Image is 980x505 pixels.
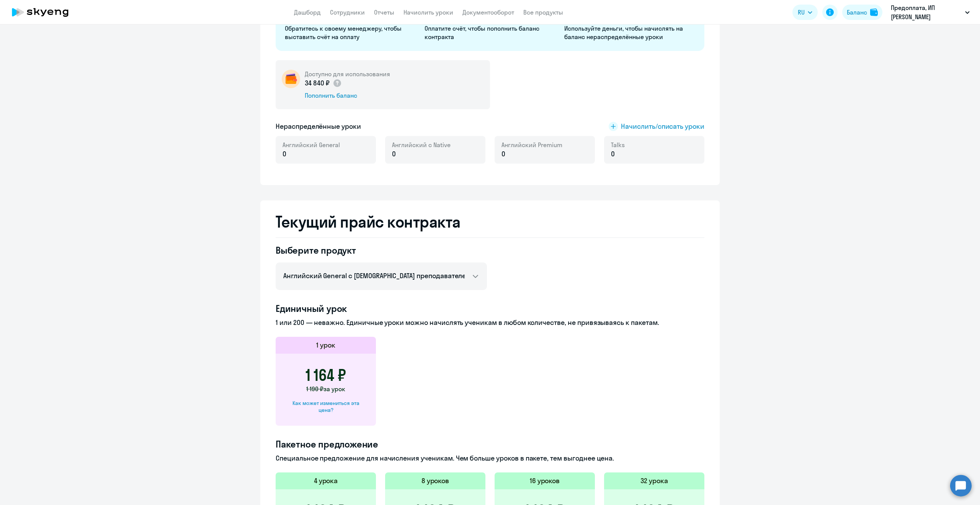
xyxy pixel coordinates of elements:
[462,8,514,16] a: Документооборот
[316,340,335,350] h5: 1 урок
[403,8,453,16] a: Начислить уроки
[792,5,818,20] button: RU
[870,8,878,16] img: balance
[501,149,505,159] span: 0
[530,476,560,486] h5: 16 уроков
[621,121,704,131] span: Начислить/списать уроки
[276,318,704,328] p: 1 или 200 — неважно. Единичные уроки можно начислять ученикам в любом количестве, не привязываясь...
[611,141,625,149] span: Talks
[842,5,882,20] button: Балансbalance
[276,302,704,315] h4: Единичный урок
[276,213,704,231] h2: Текущий прайс контракта
[305,366,346,384] h3: 1 164 ₽
[392,141,451,149] span: Английский с Native
[887,3,973,21] button: Предоплата, ИП [PERSON_NAME]
[294,8,321,16] a: Дашборд
[305,91,390,100] div: Пополнить баланс
[285,24,415,41] p: Обратитесь к своему менеджеру, чтобы выставить счёт на оплату
[283,141,340,149] span: Английский General
[323,385,345,393] span: за урок
[283,149,286,159] span: 0
[891,3,962,21] p: Предоплата, ИП [PERSON_NAME]
[306,385,323,393] span: 1 190 ₽
[305,78,342,88] p: 34 840 ₽
[276,453,704,463] p: Специальное предложение для начисления ученикам. Чем больше уроков в пакете, тем выгоднее цена.
[798,8,805,17] span: RU
[425,24,555,41] p: Оплатите счёт, чтобы пополнить баланс контракта
[564,24,695,41] p: Используйте деньги, чтобы начислять на баланс нераспределённые уроки
[305,70,390,78] h5: Доступно для использования
[611,149,615,159] span: 0
[501,141,562,149] span: Английский Premium
[276,244,487,256] h4: Выберите продукт
[847,8,867,17] div: Баланс
[282,70,300,88] img: wallet-circle.png
[330,8,365,16] a: Сотрудники
[276,121,361,131] h5: Нераспределённые уроки
[374,8,394,16] a: Отчеты
[314,476,338,486] h5: 4 урока
[640,476,668,486] h5: 32 урока
[392,149,396,159] span: 0
[276,438,704,450] h4: Пакетное предложение
[288,400,364,413] div: Как может измениться эта цена?
[421,476,449,486] h5: 8 уроков
[523,8,563,16] a: Все продукты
